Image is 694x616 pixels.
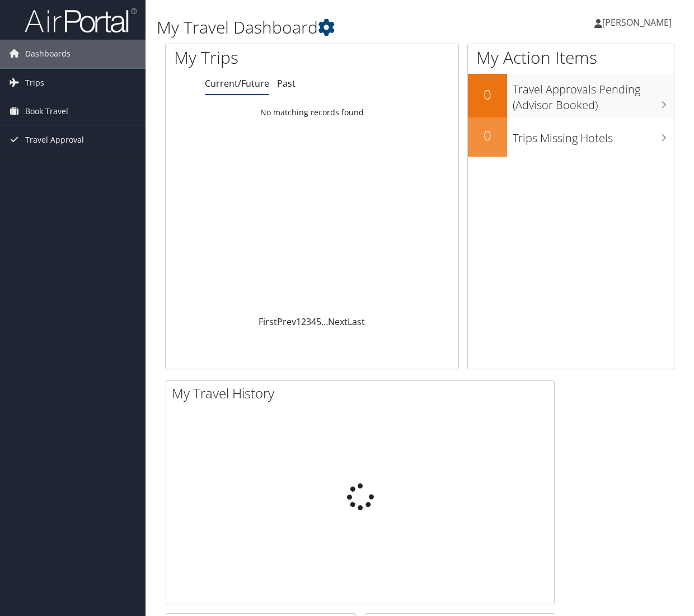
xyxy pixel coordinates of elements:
span: Trips [25,69,44,97]
h3: Trips Missing Hotels [513,125,674,146]
h1: My Travel Dashboard [157,16,508,39]
a: Next [328,316,348,328]
a: 3 [306,316,311,328]
span: … [321,316,328,328]
span: Travel Approval [25,126,84,154]
a: Last [348,316,365,328]
h2: 0 [468,85,507,104]
a: 2 [301,316,306,328]
a: 5 [316,316,321,328]
h1: My Trips [174,46,328,69]
span: Book Travel [25,97,68,125]
img: airportal-logo.png [25,7,137,34]
a: Prev [277,316,296,328]
span: [PERSON_NAME] [602,16,672,29]
h2: 0 [468,126,507,145]
a: [PERSON_NAME] [594,6,683,39]
a: Past [277,77,296,90]
h3: Travel Approvals Pending (Advisor Booked) [513,76,674,113]
a: Current/Future [205,77,269,90]
a: First [259,316,277,328]
a: 4 [311,316,316,328]
a: 0Travel Approvals Pending (Advisor Booked) [468,74,674,117]
span: Dashboards [25,40,71,68]
a: 1 [296,316,301,328]
a: 0Trips Missing Hotels [468,117,674,157]
h1: My Action Items [468,46,674,69]
td: No matching records found [166,102,458,123]
h2: My Travel History [172,384,554,403]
